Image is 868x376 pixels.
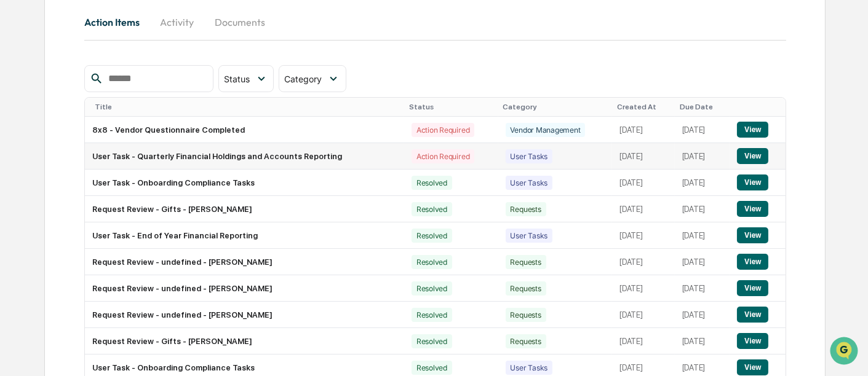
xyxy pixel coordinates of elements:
span: Pylon [122,208,149,217]
a: View [737,204,768,213]
a: Powered byPylon [87,207,149,217]
div: Category [503,103,608,111]
button: View [737,254,768,270]
div: Requests [506,308,546,322]
div: Title [95,103,399,111]
div: User Tasks [506,229,553,243]
div: Resolved [412,361,452,375]
div: 🔎 [12,179,22,189]
button: View [737,280,768,296]
button: View [737,333,768,349]
div: User Tasks [506,361,553,375]
input: Clear [32,55,203,68]
img: 1746055101610-c473b297-6a78-478c-a979-82029cc54cd1 [12,93,34,116]
div: Resolved [412,229,452,243]
td: [DATE] [612,222,674,249]
td: [DATE] [675,302,730,328]
p: How can we help? [12,25,224,45]
td: [DATE] [612,275,674,302]
td: [DATE] [612,328,674,354]
td: [DATE] [675,275,730,302]
a: View [737,257,768,266]
a: 🔎Data Lookup [7,173,82,195]
div: secondary tabs example [84,7,786,37]
button: Start new chat [209,97,224,112]
div: Start new chat [42,93,202,106]
span: Status [224,74,250,84]
a: View [737,283,768,292]
div: Requests [506,255,546,269]
button: View [737,227,768,243]
a: View [737,178,768,187]
div: Vendor Management [506,123,586,137]
td: [DATE] [612,170,674,196]
td: [DATE] [612,249,674,275]
td: [DATE] [675,328,730,354]
button: Documents [205,7,275,37]
div: User Tasks [506,149,553,163]
button: Activity [149,7,205,37]
td: [DATE] [675,249,730,275]
button: View [737,307,768,323]
td: [DATE] [675,143,730,170]
div: 🗄️ [89,155,99,165]
a: 🗄️Attestations [84,149,157,171]
div: Resolved [412,334,452,348]
button: Action Items [84,7,149,37]
td: Request Review - undefined - [PERSON_NAME] [85,302,404,328]
a: View [737,336,768,345]
div: Action Required [412,123,474,137]
button: View [737,122,768,138]
td: [DATE] [675,222,730,249]
button: View [737,359,768,375]
td: Request Review - undefined - [PERSON_NAME] [85,275,404,302]
button: View [737,148,768,164]
div: User Tasks [506,176,553,190]
span: Category [284,74,322,84]
div: Due Date [680,103,725,111]
td: [DATE] [675,117,730,143]
td: User Task - End of Year Financial Reporting [85,222,404,249]
div: 🖐️ [12,155,22,165]
div: Action Required [412,149,474,163]
td: [DATE] [612,117,674,143]
td: [DATE] [612,196,674,222]
td: [DATE] [612,302,674,328]
td: Request Review - undefined - [PERSON_NAME] [85,249,404,275]
a: 🖐️Preclearance [7,149,84,171]
td: Request Review - Gifts - [PERSON_NAME] [85,328,404,354]
span: Preclearance [25,154,79,166]
td: [DATE] [675,170,730,196]
div: Resolved [412,202,452,216]
td: 8x8 - Vendor Questionnaire Completed [85,117,404,143]
div: Requests [506,202,546,216]
td: [DATE] [675,196,730,222]
div: We're available if you need us! [42,106,156,116]
div: Resolved [412,255,452,269]
a: View [737,362,768,372]
button: View [737,201,768,217]
td: Request Review - Gifts - [PERSON_NAME] [85,196,404,222]
div: Resolved [412,176,452,190]
div: Status [409,103,493,111]
a: View [737,151,768,160]
span: Data Lookup [25,178,78,190]
td: User Task - Onboarding Compliance Tasks [85,170,404,196]
div: Requests [506,334,546,348]
div: Resolved [412,308,452,322]
span: Attestations [102,154,153,166]
div: Requests [506,281,546,296]
button: View [737,174,768,190]
div: Created At [617,103,669,111]
td: [DATE] [612,143,674,170]
iframe: Open customer support [829,335,862,369]
a: View [737,310,768,319]
td: User Task - Quarterly Financial Holdings and Accounts Reporting [85,143,404,170]
div: Resolved [412,281,452,296]
a: View [737,230,768,240]
a: View [737,125,768,134]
